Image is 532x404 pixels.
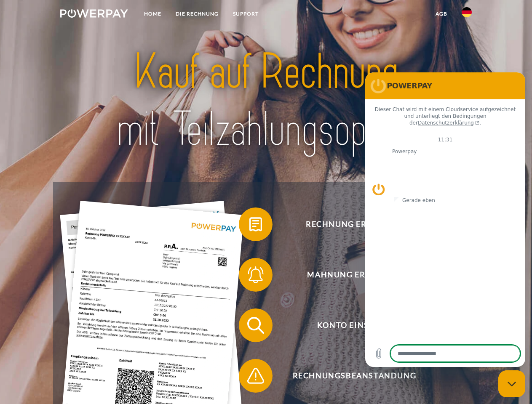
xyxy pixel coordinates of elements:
[251,207,457,241] span: Rechnung erhalten?
[251,308,457,342] span: Konto einsehen
[239,359,458,393] button: Rechnungsbeanstandung
[245,214,266,235] img: qb_bill.svg
[498,370,525,397] iframe: Schaltfläche zum Öffnen des Messaging-Fensters; Konversation läuft
[239,308,458,342] button: Konto einsehen
[245,315,266,336] img: qb_search.svg
[245,264,266,285] img: qb_bell.svg
[60,9,128,18] img: logo-powerpay-white.svg
[462,7,472,17] img: de
[80,40,452,161] img: title-powerpay_de.svg
[365,72,525,367] iframe: Messaging-Fenster
[168,6,226,21] a: DIE RECHNUNG
[251,258,457,292] span: Mahnung erhalten?
[251,359,457,393] span: Rechnungsbeanstandung
[239,258,458,292] button: Mahnung erhalten?
[226,6,266,21] a: SUPPORT
[245,365,266,386] img: qb_warning.svg
[428,6,454,21] a: agb
[239,207,458,241] button: Rechnung erhalten?
[137,6,168,21] a: Home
